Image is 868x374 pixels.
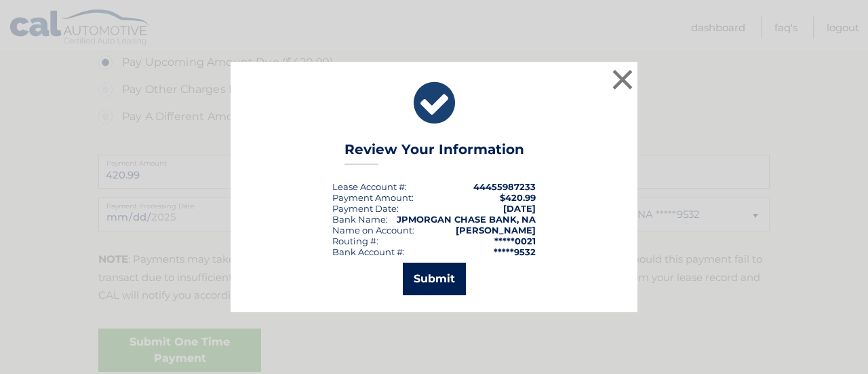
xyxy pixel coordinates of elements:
div: Name on Account: [332,225,414,236]
strong: JPMORGAN CHASE BANK, NA [397,214,536,225]
span: $420.99 [500,192,536,203]
strong: [PERSON_NAME] [456,225,536,236]
div: Bank Account #: [332,246,405,257]
strong: 44455987233 [473,181,536,192]
span: Payment Date [332,203,397,214]
div: Payment Amount: [332,192,414,203]
div: Routing #: [332,236,378,246]
div: Bank Name: [332,214,388,225]
button: × [609,66,636,93]
h3: Review Your Information [344,141,524,165]
span: [DATE] [503,203,536,214]
button: Submit [403,263,466,295]
div: Lease Account #: [332,181,407,192]
div: : [332,203,399,214]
